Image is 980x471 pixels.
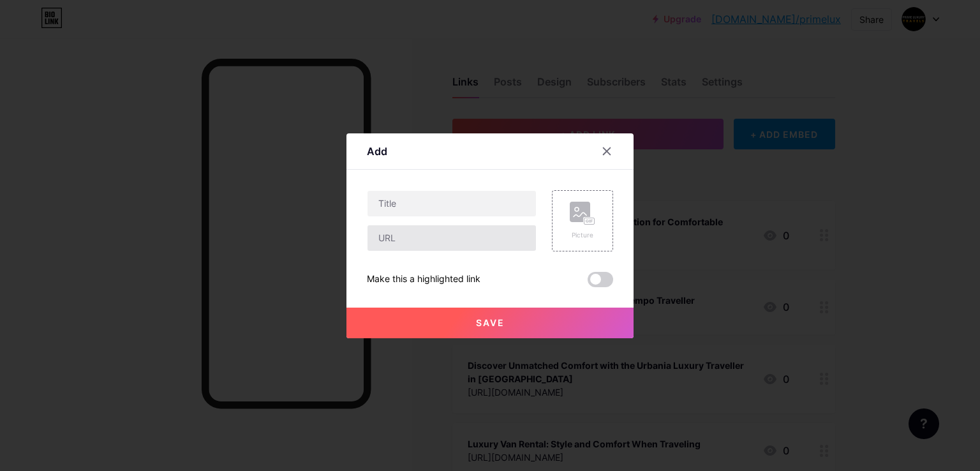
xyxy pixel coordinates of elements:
input: Title [367,191,536,216]
button: Save [346,308,634,338]
div: Make this a highlighted link [367,272,480,287]
span: Save [476,317,505,328]
div: Picture [570,230,595,240]
div: Add [367,144,387,159]
input: URL [367,225,536,251]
